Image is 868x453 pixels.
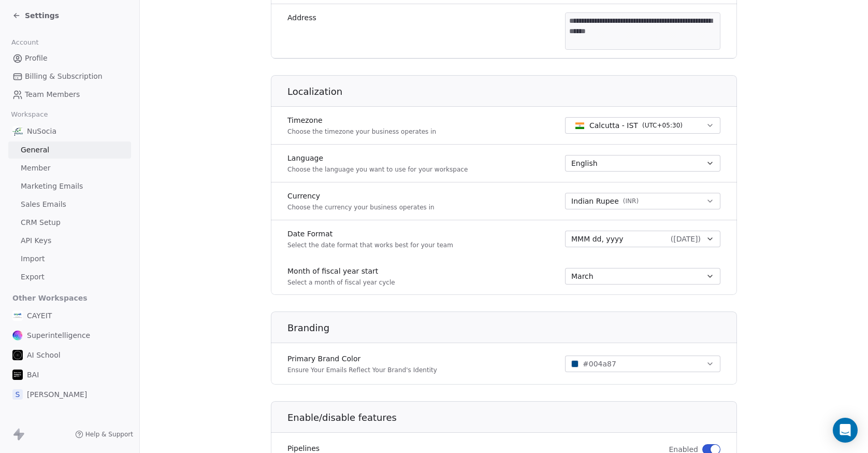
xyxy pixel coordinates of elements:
[27,370,39,380] span: BAI
[8,50,131,67] a: Profile
[565,117,720,134] button: Calcutta - IST(UTC+05:30)
[21,272,45,282] span: Export
[287,412,737,424] h1: Enable/disable features
[27,389,87,400] span: [PERSON_NAME]
[571,158,598,168] span: English
[27,330,90,341] span: Superintelligence
[27,126,56,136] span: NuSocia
[287,322,737,334] h1: Branding
[12,389,23,400] span: S
[287,12,316,23] label: Address
[287,278,395,287] p: Select a month of fiscal year cycle
[25,53,48,64] span: Profile
[21,217,61,228] span: CRM Setup
[27,350,61,360] span: AI School
[25,10,59,21] span: Settings
[8,178,131,195] a: Marketing Emails
[571,196,619,207] span: Indian Rupee
[8,290,92,306] span: Other Workspaces
[21,199,66,210] span: Sales Emails
[21,163,51,174] span: Member
[287,115,436,125] label: Timezone
[25,89,80,100] span: Team Members
[85,430,133,438] span: Help & Support
[12,370,23,380] img: bar1.webp
[21,253,45,264] span: Import
[75,430,133,438] a: Help & Support
[8,141,131,159] a: General
[287,229,453,239] label: Date Format
[25,71,103,82] span: Billing & Subscription
[287,353,437,364] label: Primary Brand Color
[833,418,858,443] div: Open Intercom Messenger
[8,250,131,267] a: Import
[287,266,395,276] label: Month of fiscal year start
[8,232,131,249] a: API Keys
[287,241,453,249] p: Select the date format that works best for your team
[589,120,638,131] span: Calcutta - IST
[287,191,435,201] label: Currency
[642,121,683,130] span: ( UTC+05:30 )
[12,10,59,21] a: Settings
[8,160,131,177] a: Member
[27,310,52,321] span: CAYEIT
[623,197,639,205] span: ( INR )
[7,35,43,50] span: Account
[571,234,624,244] span: MMM dd, yyyy
[583,359,616,370] span: #004a87
[287,128,436,136] p: Choose the timezone your business operates in
[571,271,594,281] span: March
[7,107,52,122] span: Workspace
[287,203,435,211] p: Choose the currency your business operates in
[12,310,23,321] img: CAYEIT%20Square%20Logo.png
[565,193,720,209] button: Indian Rupee(INR)
[287,165,468,174] p: Choose the language you want to use for your workspace
[671,234,701,244] span: ( [DATE] )
[12,126,23,136] img: LOGO_1_WB.png
[8,68,131,85] a: Billing & Subscription
[21,235,51,246] span: API Keys
[12,330,23,341] img: sinews%20copy.png
[287,86,737,98] h1: Localization
[565,356,720,372] button: #004a87
[287,366,437,374] p: Ensure Your Emails Reflect Your Brand's Identity
[8,86,131,103] a: Team Members
[21,181,83,192] span: Marketing Emails
[8,214,131,231] a: CRM Setup
[12,350,23,360] img: 3.png
[8,268,131,286] a: Export
[8,196,131,213] a: Sales Emails
[287,153,468,163] label: Language
[21,145,49,155] span: General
